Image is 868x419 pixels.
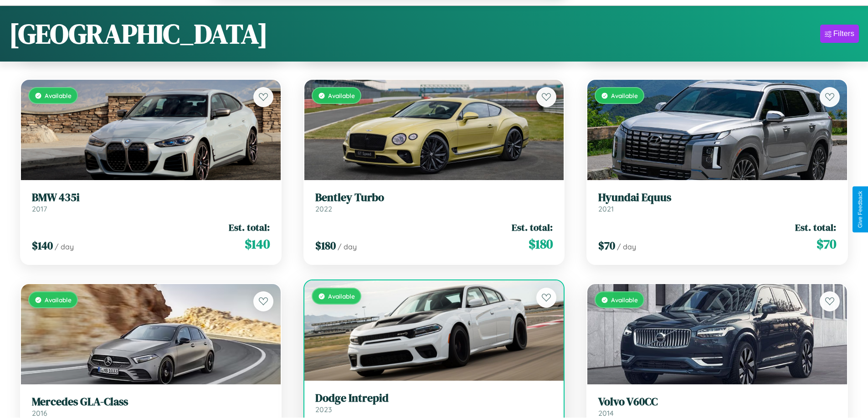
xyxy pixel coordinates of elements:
[32,409,47,418] span: 2016
[833,29,854,38] div: Filters
[32,191,270,204] h3: BMW 435i
[45,92,72,99] span: Available
[338,242,357,251] span: / day
[32,191,270,213] a: BMW 435i2017
[617,242,636,251] span: / day
[598,395,836,418] a: Volvo V60CC2014
[512,221,553,234] span: Est. total:
[32,395,270,409] h3: Mercedes GLA-Class
[315,392,553,414] a: Dodge Intrepid2023
[45,296,72,304] span: Available
[55,242,74,251] span: / day
[32,238,53,253] span: $ 140
[315,392,553,405] h3: Dodge Intrepid
[529,235,553,253] span: $ 180
[32,204,47,213] span: 2017
[315,405,332,414] span: 2023
[328,92,355,99] span: Available
[611,296,638,304] span: Available
[857,191,863,228] div: Give Feedback
[328,292,355,300] span: Available
[9,15,268,52] h1: [GEOGRAPHIC_DATA]
[245,235,270,253] span: $ 140
[32,395,270,418] a: Mercedes GLA-Class2016
[598,191,836,204] h3: Hyundai Equus
[229,221,270,234] span: Est. total:
[315,191,553,213] a: Bentley Turbo2022
[598,204,614,213] span: 2021
[315,204,332,213] span: 2022
[315,191,553,204] h3: Bentley Turbo
[611,92,638,99] span: Available
[598,238,615,253] span: $ 70
[315,238,336,253] span: $ 180
[820,25,859,43] button: Filters
[598,409,614,418] span: 2014
[598,395,836,409] h3: Volvo V60CC
[795,221,836,234] span: Est. total:
[598,191,836,213] a: Hyundai Equus2021
[817,235,836,253] span: $ 70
